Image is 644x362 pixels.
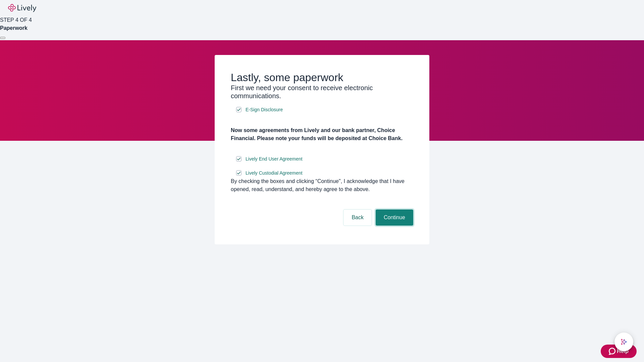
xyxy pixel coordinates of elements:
[601,345,637,358] button: Zendesk support iconHelp
[244,106,284,114] a: e-sign disclosure document
[246,170,303,177] span: Lively Custodial Agreement
[8,4,36,12] img: Lively
[343,209,372,226] button: Back
[244,155,304,163] a: e-sign disclosure document
[231,84,413,100] h3: First we need your consent to receive electronic communications.
[231,71,413,84] h2: Lastly, some paperwork
[244,169,304,177] a: e-sign disclosure document
[231,177,413,193] div: By checking the boxes and clicking “Continue", I acknowledge that I have opened, read, understand...
[376,209,413,226] button: Continue
[614,333,633,351] button: chat
[231,126,413,142] h4: Now some agreements from Lively and our bank partner, Choice Financial. Please note your funds wi...
[617,347,629,355] span: Help
[246,156,303,163] span: Lively End User Agreement
[621,339,627,345] svg: Lively AI Assistant
[246,106,283,113] span: E-Sign Disclosure
[609,347,617,355] svg: Zendesk support icon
